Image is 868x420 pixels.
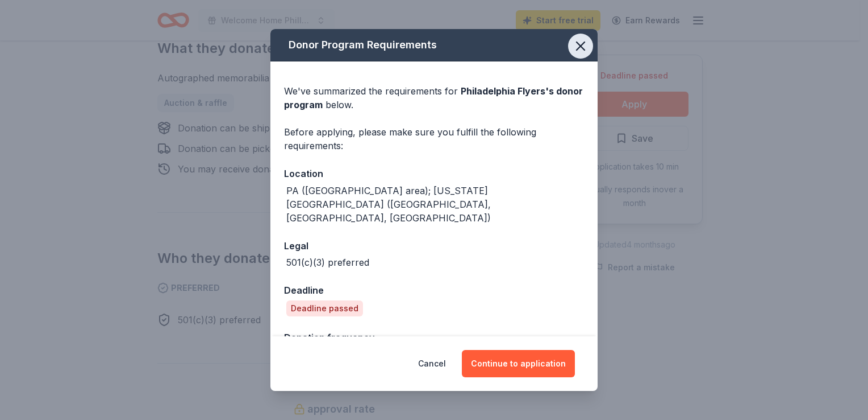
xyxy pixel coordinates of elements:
div: 501(c)(3) preferred [286,256,369,269]
button: Continue to application [462,350,575,377]
div: Legal [284,238,584,253]
div: Before applying, please make sure you fulfill the following requirements: [284,125,584,153]
div: Deadline passed [286,300,363,316]
div: PA ([GEOGRAPHIC_DATA] area); [US_STATE][GEOGRAPHIC_DATA] ([GEOGRAPHIC_DATA], [GEOGRAPHIC_DATA], [... [286,184,584,225]
div: We've summarized the requirements for below. [284,84,584,112]
div: Donation frequency [284,330,584,345]
button: Cancel [418,350,446,377]
div: Deadline [284,283,584,298]
div: Donor Program Requirements [270,29,598,61]
div: Location [284,166,584,181]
